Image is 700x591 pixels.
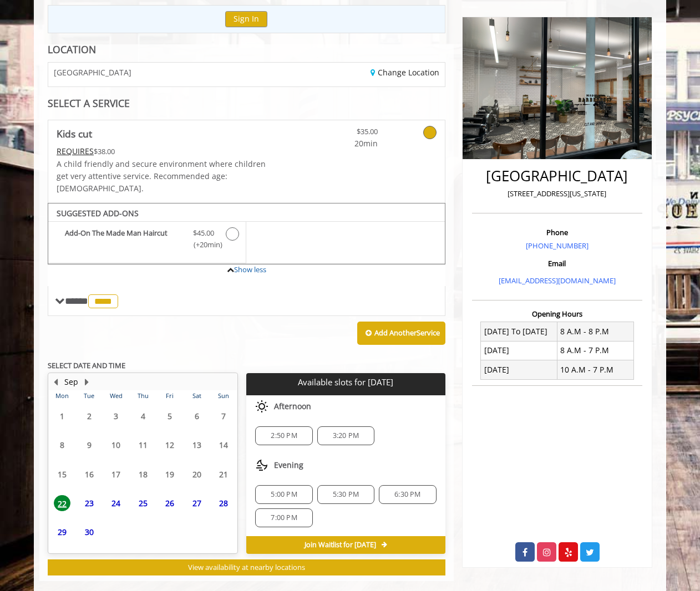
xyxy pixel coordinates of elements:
th: Wed [103,390,129,401]
td: Select day27 [183,488,210,517]
span: 26 [161,495,178,511]
span: 28 [215,495,232,511]
span: 27 [189,495,205,511]
a: Show less [234,264,266,274]
td: 8 A.M - 7 P.M [557,341,633,360]
div: 3:20 PM [317,426,374,445]
span: Afternoon [274,402,311,411]
span: 25 [135,495,151,511]
td: [DATE] [481,360,557,379]
button: Add AnotherService [357,322,445,345]
span: This service needs some Advance to be paid before we block your appointment [57,146,94,156]
span: Evening [274,461,303,470]
span: 22 [54,495,70,511]
th: Fri [156,390,183,401]
span: 30 [81,524,98,540]
a: Change Location [371,67,439,78]
h3: Phone [475,228,640,236]
p: Available slots for [DATE] [251,378,440,387]
span: 29 [54,524,70,540]
button: Next Month [82,376,91,388]
th: Sat [183,390,210,401]
div: Kids cut Add-onS [48,203,445,264]
b: LOCATION [48,43,96,56]
td: [DATE] [481,341,557,360]
b: SUGGESTED ADD-ONS [57,208,139,218]
td: 10 A.M - 7 P.M [557,360,633,379]
button: Sign In [225,11,267,27]
div: 2:50 PM [255,426,312,445]
td: Select day30 [75,518,102,547]
span: 3:20 PM [333,431,359,440]
b: Add-On The Made Man Haircut [65,227,182,251]
span: Join Waitlist for [DATE] [305,541,376,549]
b: SELECT DATE AND TIME [48,360,125,370]
td: [DATE] To [DATE] [481,322,557,341]
td: Select day29 [49,518,75,547]
a: $35.00 [312,120,378,150]
span: 5:00 PM [271,490,297,499]
td: 8 A.M - 8 P.M [557,322,633,341]
td: Select day26 [156,488,183,517]
span: 6:30 PM [394,490,420,499]
span: 24 [108,495,124,511]
p: [STREET_ADDRESS][US_STATE] [475,188,640,200]
div: SELECT A SERVICE [48,98,445,109]
button: Sep [64,376,78,388]
span: $45.00 [193,227,214,239]
h3: Opening Hours [472,310,642,318]
b: Add Another Service [374,328,440,338]
td: Select day25 [129,488,156,517]
a: [EMAIL_ADDRESS][DOMAIN_NAME] [499,276,616,286]
button: Previous Month [51,376,60,388]
span: 7:00 PM [271,513,297,522]
span: View availability at nearby locations [188,562,305,572]
label: Add-On The Made Man Haircut [54,227,240,253]
span: 23 [81,495,98,511]
span: [GEOGRAPHIC_DATA] [54,68,131,77]
th: Tue [75,390,102,401]
div: 6:30 PM [379,485,436,504]
th: Thu [129,390,156,401]
p: A child friendly and secure environment where children get very attentive service. Recommended ag... [57,158,280,195]
b: Kids cut [57,126,92,141]
span: (+20min ) [187,239,220,251]
a: [PHONE_NUMBER] [526,241,589,251]
button: View availability at nearby locations [48,559,445,575]
h2: [GEOGRAPHIC_DATA] [475,168,640,184]
div: 5:00 PM [255,485,312,504]
h3: Email [475,259,640,267]
td: Select day24 [103,488,129,517]
img: afternoon slots [255,400,268,413]
span: 20min [312,137,378,150]
span: 5:30 PM [333,490,359,499]
div: 7:00 PM [255,508,312,527]
div: 5:30 PM [317,485,374,504]
th: Sun [210,390,237,401]
td: Select day23 [75,488,102,517]
div: $38.00 [57,145,280,157]
td: Select day28 [210,488,237,517]
td: Select day22 [49,488,75,517]
th: Mon [49,390,75,401]
span: 2:50 PM [271,431,297,440]
img: evening slots [255,458,268,472]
